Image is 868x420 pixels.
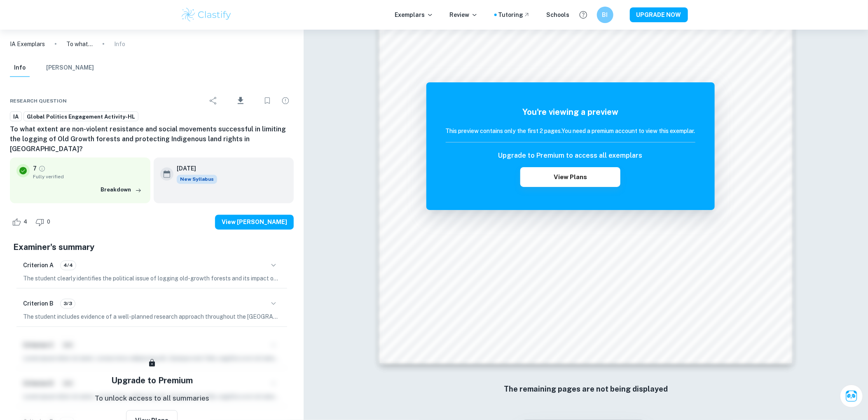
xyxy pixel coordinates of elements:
div: Dislike [33,215,55,229]
h6: Upgrade to Premium to access all exemplars [498,151,643,161]
span: 4/4 [61,261,76,269]
button: BI [597,7,613,23]
h6: BI [600,10,610,19]
h6: This preview contains only the first 2 pages. You need a premium account to view this exemplar. [446,126,695,135]
p: Exemplars [395,10,433,19]
h6: To what extent are non-violent resistance and social movements successful in limiting the logging... [10,125,294,154]
p: The student includes evidence of a well-planned research approach throughout the [GEOGRAPHIC_DATA... [23,312,281,321]
h6: [DATE] [177,164,211,173]
a: Tutoring [498,10,530,19]
span: 0 [42,218,55,226]
button: Info [10,59,30,77]
h6: The remaining pages are not being displayed [396,384,775,395]
button: [PERSON_NAME] [46,59,94,77]
p: To what extent are non-violent resistance and social movements successful in limiting the logging... [66,40,93,49]
a: IA [10,111,22,121]
span: 4 [19,218,32,226]
span: Research question [10,97,67,104]
h6: Criterion A [23,261,54,270]
div: Report issue [277,92,294,109]
p: Info [114,40,125,49]
span: 3/3 [61,300,75,307]
div: Download [223,90,257,111]
img: Clastify logo [180,7,233,23]
p: To unlock access to all summaries [95,393,209,404]
p: 7 [33,164,37,173]
span: Global Politics Engagement Activity-HL [24,112,138,121]
div: Starting from the May 2026 session, the Global Politics Engagement Activity requirements have cha... [177,175,217,184]
div: Like [10,215,32,229]
p: The student clearly identifies the political issue of logging old-growth forests and its impact o... [23,274,281,283]
a: IA Exemplars [10,40,45,49]
button: Ask Clai [840,385,863,408]
h5: Examiner's summary [13,241,290,253]
a: Schools [547,10,570,19]
button: View Plans [520,167,620,187]
button: Breakdown [98,184,144,196]
button: UPGRADE NOW [630,7,688,22]
button: Help and Feedback [576,8,590,22]
h5: You're viewing a preview [446,106,695,118]
button: View [PERSON_NAME] [215,215,294,229]
a: Global Politics Engagement Activity-HL [23,111,138,121]
div: Bookmark [259,92,276,109]
h6: Criterion B [23,299,54,308]
span: New Syllabus [177,175,217,184]
a: Grade fully verified [38,165,46,173]
span: IA [10,112,21,121]
p: Review [450,10,478,19]
span: Fully verified [33,173,144,181]
div: Share [205,92,222,109]
h5: Upgrade to Premium [111,374,193,387]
